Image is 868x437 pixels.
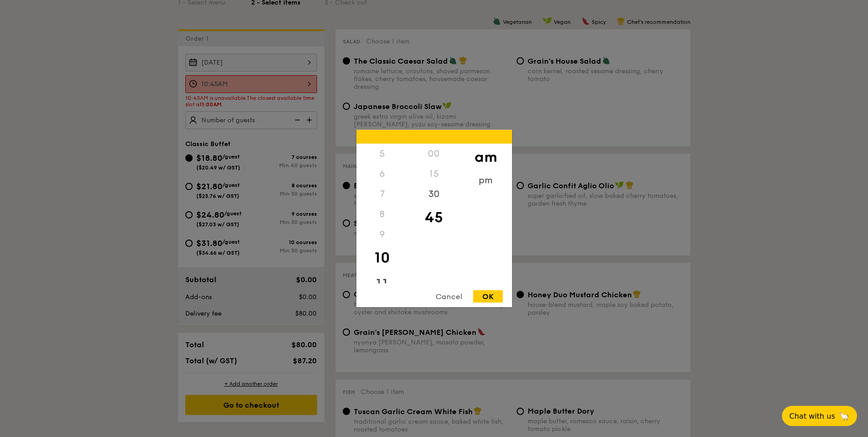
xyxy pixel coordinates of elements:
[460,170,512,191] div: pm
[408,144,460,164] div: 00
[356,144,408,164] div: 5
[473,290,503,303] div: OK
[426,290,471,303] div: Cancel
[782,406,857,426] button: Chat with us🦙
[408,204,460,231] div: 45
[408,164,460,184] div: 15
[356,271,408,298] div: 11
[408,184,460,204] div: 30
[356,164,408,184] div: 6
[356,224,408,245] div: 9
[356,184,408,204] div: 7
[460,144,512,170] div: am
[789,412,835,421] span: Chat with us
[839,411,850,421] span: 🦙
[356,245,408,271] div: 10
[356,204,408,224] div: 8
